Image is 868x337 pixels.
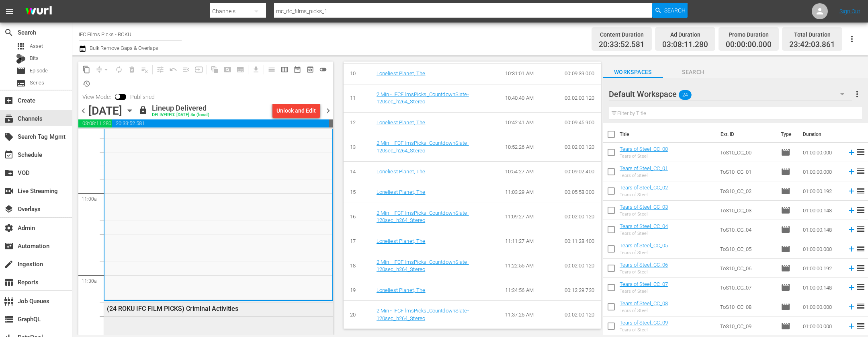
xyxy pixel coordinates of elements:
[377,238,426,244] a: Loneliest Planet, The
[620,250,668,255] div: Tears of Steel
[558,112,601,133] td: 00:09:45.900
[847,187,856,195] svg: Add to Schedule
[344,161,370,182] td: 14
[4,259,14,269] span: Ingestion
[4,132,14,142] span: Search Tag Mgmt
[4,114,14,123] span: Channels
[377,91,469,105] a: 2 Min - IFCFilmsPicks_CountdownSlate-120sec_h264_Stereo
[558,133,601,161] td: 00:02:00.120
[558,161,601,182] td: 00:09:02.400
[78,106,88,116] span: chevron_left
[113,63,125,76] span: Loop Content
[558,301,601,329] td: 00:02:00.120
[663,67,723,77] span: Search
[800,220,844,239] td: 01:00:00.148
[344,301,370,329] td: 20
[16,78,26,88] span: Series
[4,150,14,160] span: Schedule
[847,148,856,157] svg: Add to Schedule
[499,161,559,182] td: 10:54:27 AM
[599,40,645,49] span: 20:33:52.581
[856,321,866,331] span: reorder
[781,244,790,254] span: Episode
[620,320,668,326] a: Tears of Steel_CC_09
[847,264,856,273] svg: Add to Schedule
[717,259,778,278] td: ToS10_CC_06
[852,84,862,104] button: more_vert
[781,148,790,157] span: Episode
[499,182,559,203] td: 11:03:29 AM
[4,241,14,251] span: Automation
[80,77,93,90] span: View History
[847,167,856,176] svg: Add to Schedule
[558,252,601,280] td: 00:02:00.120
[856,186,866,195] span: reorder
[800,259,844,278] td: 01:00:00.192
[798,123,846,146] th: Duration
[82,80,90,88] span: history_outlined
[138,63,151,76] span: Clear Lineup
[620,212,668,217] div: Tears of Steel
[4,28,14,37] span: Search
[30,42,43,50] span: Asset
[167,63,180,76] span: Revert to Primary Episode
[499,301,559,329] td: 11:37:25 AM
[329,119,333,127] span: 00:17:56.139
[115,94,121,99] span: Toggle to switch from Published to Draft view.
[4,96,14,105] span: Create
[499,252,559,280] td: 11:22:55 AM
[291,63,304,76] span: Month Calendar View
[620,262,668,268] a: Tears of Steel_CC_06
[620,185,668,191] a: Tears of Steel_CC_02
[847,245,856,253] svg: Add to Schedule
[78,94,115,100] span: View Mode:
[726,40,772,49] span: 00:00:00.000
[304,63,317,76] span: View Backup
[847,283,856,292] svg: Add to Schedule
[789,40,835,49] span: 23:42:03.861
[499,112,559,133] td: 10:42:41 AM
[205,62,221,77] span: Refresh All Search Blocks
[126,94,159,100] span: Published
[717,316,778,336] td: ToS10_CC_09
[4,204,14,214] span: Overlays
[192,63,205,76] span: Update Metadata from Key Asset
[856,244,866,253] span: reorder
[558,182,601,203] td: 00:05:58.000
[247,62,262,77] span: Download as CSV
[78,119,112,127] span: 03:08:11.280
[800,239,844,259] td: 01:00:00.000
[234,63,247,76] span: Create Series Block
[152,113,209,118] div: DELIVERED: [DATE] 4a (local)
[620,223,668,229] a: Tears of Steel_CC_04
[620,204,668,210] a: Tears of Steel_CC_03
[781,167,790,177] span: Episode
[344,64,370,84] td: 10
[620,154,668,159] div: Tears of Steel
[344,203,370,231] td: 16
[344,133,370,161] td: 13
[4,168,14,178] span: VOD
[82,66,90,74] span: content_copy
[112,119,329,127] span: 20:33:52.581
[781,186,790,196] span: Episode
[344,112,370,133] td: 12
[4,223,14,233] span: Admin
[558,280,601,301] td: 00:12:29.730
[620,173,668,178] div: Tears of Steel
[652,3,688,18] button: Search
[19,2,58,21] img: ans4CAIJ8jUAAAAAAAAAAAAAAAAAAAAAAAAgQb4GAAAAAAAAAAAAAAAAAAAAAAAAJMjXAAAAAAAAAAAAAAAAAAAAAAAAgAT5G...
[599,29,645,40] div: Content Duration
[716,123,776,146] th: Ext. ID
[107,305,289,312] div: (24 ROKU IFC FILM PICKS) Criminal Activities
[717,162,778,181] td: ToS10_CC_01
[856,224,866,234] span: reorder
[800,143,844,162] td: 01:00:00.000
[88,45,158,51] span: Bulk Remove Gaps & Overlaps
[377,287,426,293] a: Loneliest Planet, The
[603,67,663,77] span: Workspaces
[319,66,327,74] span: toggle_off
[5,6,14,16] span: menu
[847,225,856,234] svg: Add to Schedule
[847,206,856,215] svg: Add to Schedule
